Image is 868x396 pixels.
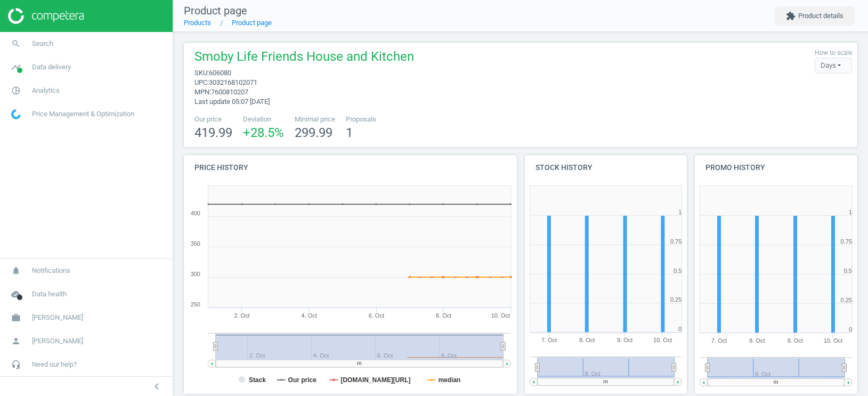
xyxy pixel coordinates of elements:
[194,69,209,77] span: sku :
[32,360,77,369] span: Need our help?
[8,8,84,24] img: ajHJNr6hYgQAAAAASUVORK5CYII=
[674,268,682,274] text: 0.5
[194,78,209,86] span: upc :
[711,337,727,344] tspan: 7. Oct
[184,4,247,17] span: Product page
[11,109,21,119] img: wGWNvw8QSZomAAAAABJRU5ErkJggg==
[194,98,270,106] span: Last update 05:07 [DATE]
[194,48,414,68] span: Smoby Life Friends House and Kitchen
[678,326,682,333] text: 0
[815,58,852,74] div: Days
[841,238,852,245] text: 0.75
[341,376,411,384] tspan: [DOMAIN_NAME][URL]
[824,337,842,344] tspan: 10. Oct
[6,331,26,351] i: person
[541,337,556,344] tspan: 7. Oct
[815,49,852,58] label: How to scale
[249,376,266,384] tspan: Stack
[6,34,26,54] i: search
[32,39,53,49] span: Search
[491,312,510,319] tspan: 10. Oct
[617,337,632,344] tspan: 9. Oct
[191,301,200,308] text: 250
[6,80,26,101] i: pie_chart_outlined
[670,238,682,245] text: 0.75
[32,109,134,119] span: Price Management & Optimization
[786,11,796,21] i: extension
[749,337,765,344] tspan: 8. Oct
[243,125,284,140] span: +28.5 %
[369,312,384,319] tspan: 6. Oct
[194,125,232,140] span: 419.99
[788,337,803,344] tspan: 9. Oct
[6,354,26,375] i: headset_mic
[6,261,26,281] i: notifications
[295,125,332,140] span: 299.99
[32,313,83,322] span: [PERSON_NAME]
[653,337,672,344] tspan: 10. Oct
[849,326,852,333] text: 0
[346,115,376,124] span: Proposals
[194,88,211,96] span: mpn :
[6,308,26,328] i: work
[191,210,200,216] text: 400
[775,6,855,26] button: extensionProduct details
[32,289,67,299] span: Data health
[32,336,83,346] span: [PERSON_NAME]
[346,125,353,140] span: 1
[6,57,26,77] i: timeline
[32,86,60,95] span: Analytics
[295,115,335,124] span: Minimal price
[232,19,272,27] a: Product page
[191,271,200,277] text: 300
[191,240,200,247] text: 350
[302,312,317,319] tspan: 4. Oct
[436,312,451,319] tspan: 8. Oct
[150,380,163,393] i: chevron_left
[579,337,595,344] tspan: 8. Oct
[184,19,211,27] a: Products
[670,297,682,303] text: 0.25
[6,284,26,304] i: cloud_done
[844,268,852,274] text: 0.5
[32,62,71,72] span: Data delivery
[234,312,249,319] tspan: 2. Oct
[184,155,517,180] h4: Price history
[194,115,232,124] span: Our price
[525,155,687,180] h4: Stock history
[243,115,284,124] span: Deviation
[32,266,70,276] span: Notifications
[209,69,231,77] span: 606080
[695,155,857,180] h4: Promo history
[841,297,852,303] text: 0.25
[849,209,852,215] text: 1
[143,379,170,393] button: chevron_left
[439,376,461,384] tspan: median
[211,88,248,96] span: 7600810207
[209,78,257,86] span: 3032168102071
[288,376,317,384] tspan: Our price
[678,209,682,215] text: 1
